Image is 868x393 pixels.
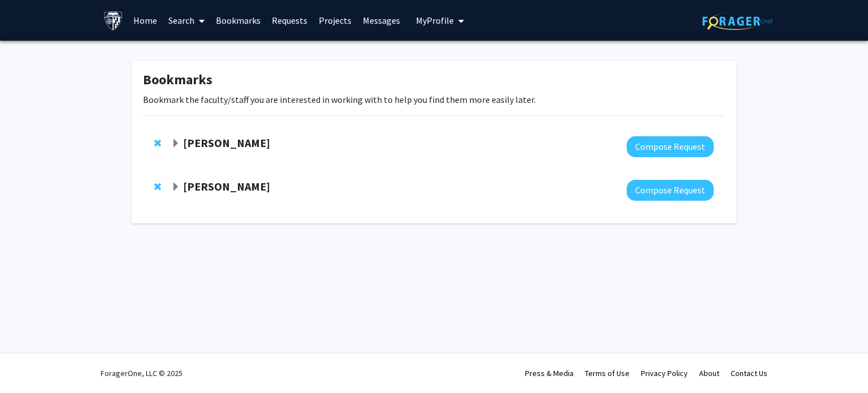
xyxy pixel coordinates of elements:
[143,72,725,88] h1: Bookmarks
[641,368,688,378] a: Privacy Policy
[585,368,630,378] a: Terms of Use
[8,342,48,385] iframe: Chat
[627,180,714,201] button: Compose Request to Arvind Pathak
[210,1,266,40] a: Bookmarks
[183,136,270,150] strong: [PERSON_NAME]
[699,368,719,378] a: About
[154,182,161,191] span: Remove Arvind Pathak from bookmarks
[183,179,270,193] strong: [PERSON_NAME]
[313,1,357,40] a: Projects
[171,183,180,192] span: Expand Arvind Pathak Bookmark
[525,368,574,378] a: Press & Media
[103,11,123,31] img: Johns Hopkins University Logo
[171,139,180,148] span: Expand Ashley Kiemen Bookmark
[154,139,161,148] span: Remove Ashley Kiemen from bookmarks
[731,368,767,378] a: Contact Us
[128,1,163,40] a: Home
[143,93,725,106] p: Bookmark the faculty/staff you are interested in working with to help you find them more easily l...
[416,15,454,26] span: My Profile
[266,1,313,40] a: Requests
[357,1,406,40] a: Messages
[101,353,183,393] div: ForagerOne, LLC © 2025
[163,1,210,40] a: Search
[627,136,714,157] button: Compose Request to Ashley Kiemen
[702,12,773,30] img: ForagerOne Logo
